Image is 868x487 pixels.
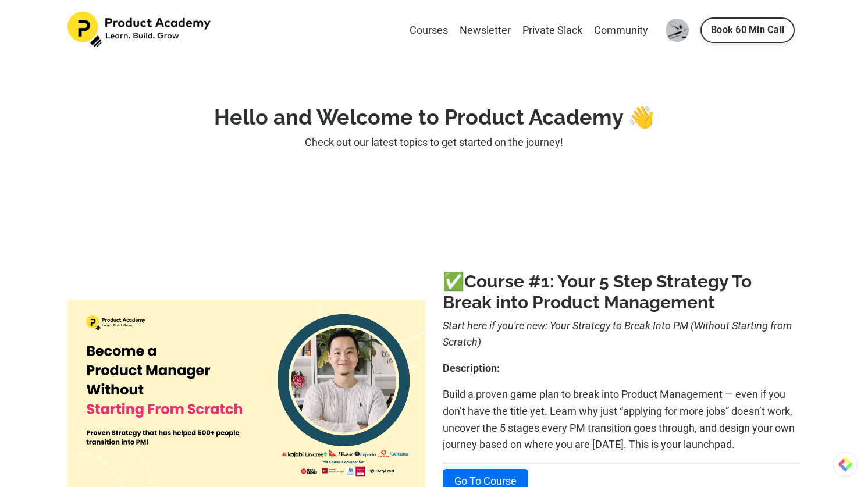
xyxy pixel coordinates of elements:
[443,271,752,312] a: 1: Your 5 Step Strategy To Break into Product Management
[522,22,582,39] a: Private Slack
[443,362,500,374] b: Description:
[443,319,792,349] i: Start here if you're new: Your Strategy to Break Into PM (Without Starting from Scratch)
[594,22,648,39] a: Community
[443,271,541,292] b: ✅
[700,17,795,43] a: Book 60 Min Call
[460,22,511,39] a: Newsletter
[410,22,448,39] a: Courses
[67,134,801,151] p: Check out our latest topics to get started on the journey!
[464,271,541,292] a: Course #
[214,105,654,129] strong: Hello and Welcome to Product Academy 👋
[443,386,801,453] p: Build a proven game plan to break into Product Management — even if you don’t have the title yet....
[67,12,213,48] img: Product Academy Logo
[666,19,689,42] img: User Avatar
